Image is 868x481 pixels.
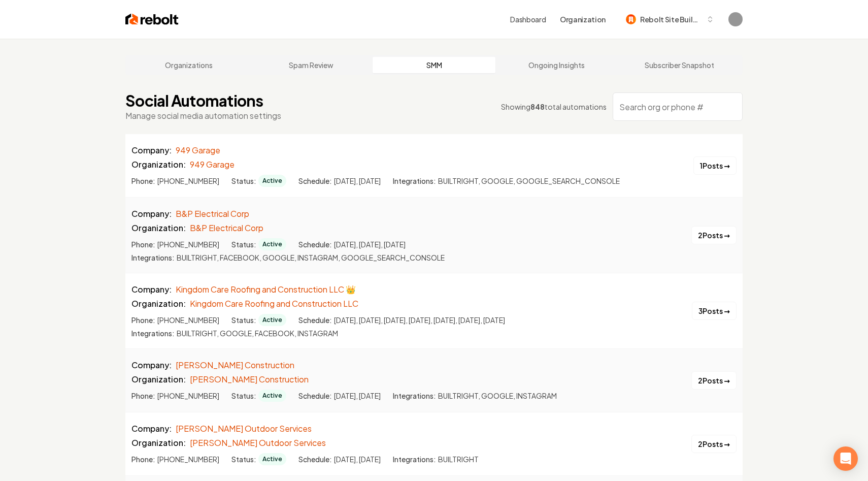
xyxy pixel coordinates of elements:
[131,437,186,449] span: Organization:
[530,102,545,111] span: 848
[131,222,186,234] span: Organization:
[618,57,741,73] a: Subscriber Snapshot
[127,57,250,73] a: Organizations
[554,10,612,28] button: Organization
[626,14,636,24] img: Rebolt Site Builder
[157,391,219,401] span: [PHONE_NUMBER]
[131,423,172,435] span: Company:
[131,208,172,220] span: Company:
[131,373,186,386] span: Organization:
[833,446,858,471] div: Open Intercom Messenger
[131,176,155,186] span: Phone:
[693,156,737,175] button: 1Posts →
[373,57,495,73] a: SMM
[157,176,219,186] span: [PHONE_NUMBER]
[190,437,326,449] a: [PERSON_NAME] Outdoor Services
[438,176,620,186] span: BUILTRIGHT, GOOGLE, GOOGLE_SEARCH_CONSOLE
[131,454,155,464] span: Phone:
[176,359,294,371] a: [PERSON_NAME] Construction
[176,423,312,435] a: [PERSON_NAME] Outdoor Services
[613,92,743,121] input: Search org or phone #
[250,57,373,73] a: Spam Review
[298,454,332,464] span: Schedule:
[177,328,338,338] span: BUILTRIGHT, GOOGLE, FACEBOOK, INSTAGRAM
[131,239,155,249] span: Phone:
[692,302,737,320] button: 3Posts →
[393,391,436,401] span: Integrations:
[691,371,737,390] button: 2Posts →
[177,252,445,263] span: BUILTRIGHT, FACEBOOK, GOOGLE, INSTAGRAM, GOOGLE_SEARCH_CONSOLE
[438,391,557,401] span: BUILTRIGHT, GOOGLE, INSTAGRAM
[231,176,256,186] span: Status:
[190,222,263,234] a: B&P Electrical Corp
[131,328,175,338] span: Integrations:
[131,359,172,371] span: Company:
[258,175,286,187] span: Active
[501,102,607,112] div: Showing total automations
[334,454,381,464] span: [DATE], [DATE]
[728,12,743,26] img: Will Henderson
[393,176,436,186] span: Integrations:
[258,238,286,250] span: Active
[157,239,219,249] span: [PHONE_NUMBER]
[334,239,406,249] span: [DATE], [DATE], [DATE]
[438,454,479,464] span: BUILTRIGHT
[298,315,332,325] span: Schedule:
[125,110,281,122] p: Manage social media automation settings
[231,391,256,401] span: Status:
[131,158,186,171] span: Organization:
[334,391,381,401] span: [DATE], [DATE]
[495,57,618,73] a: Ongoing Insights
[231,454,256,464] span: Status:
[131,391,155,401] span: Phone:
[190,158,235,171] a: 949 Garage
[131,144,172,156] span: Company:
[510,14,546,24] a: Dashboard
[231,315,256,325] span: Status:
[691,226,737,244] button: 2Posts →
[258,453,286,465] span: Active
[258,390,286,402] span: Active
[125,91,281,110] h1: Social Automations
[176,208,249,220] a: B&P Electrical Corp
[131,298,186,310] span: Organization:
[691,435,737,453] button: 2Posts →
[190,298,358,310] a: Kingdom Care Roofing and Construction LLC
[258,314,286,326] span: Active
[131,283,172,296] span: Company:
[131,252,175,263] span: Integrations:
[334,176,381,186] span: [DATE], [DATE]
[157,315,219,325] span: [PHONE_NUMBER]
[393,454,436,464] span: Integrations:
[231,239,256,249] span: Status:
[640,14,702,25] span: Rebolt Site Builder
[176,283,356,296] a: Kingdom Care Roofing and Construction LLC 👑
[131,315,155,325] span: Phone:
[298,391,332,401] span: Schedule:
[176,144,220,156] a: 949 Garage
[190,373,309,386] a: [PERSON_NAME] Construction
[125,12,179,26] img: Rebolt Logo
[728,12,743,26] button: Open user button
[157,454,219,464] span: [PHONE_NUMBER]
[298,239,332,249] span: Schedule:
[334,315,505,325] span: [DATE], [DATE], [DATE], [DATE], [DATE], [DATE], [DATE]
[298,176,332,186] span: Schedule:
